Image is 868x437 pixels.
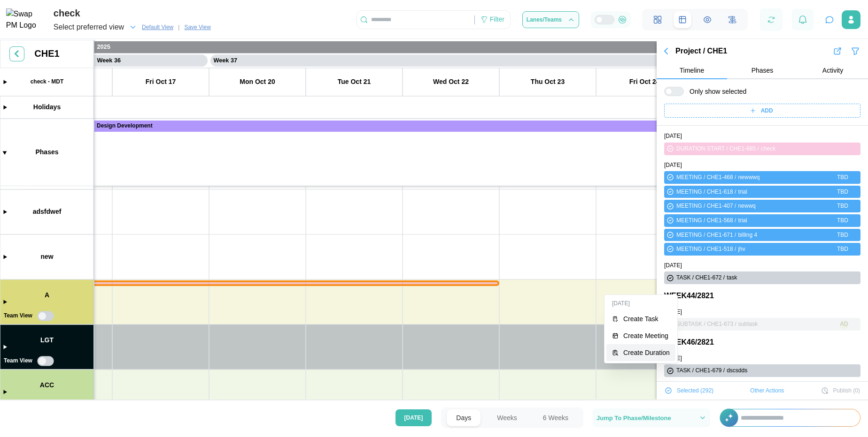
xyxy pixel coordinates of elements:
div: newwwq [738,173,835,182]
a: WEEK 44 / 2821 [664,290,714,302]
div: TBD [837,245,848,254]
div: TBD [837,231,848,240]
div: Create Task [623,315,670,323]
div: | [178,23,179,32]
span: Other Actions [750,384,784,397]
button: 6 Weeks [534,409,578,426]
a: [DATE] [664,161,682,170]
button: Refresh Grid [765,13,778,26]
span: ADD [761,104,773,117]
div: Project / CHE1 [675,45,832,57]
div: TBD [837,216,848,225]
div: check [761,144,848,153]
span: Activity [822,67,843,74]
div: check [54,6,215,21]
div: AD [840,320,848,329]
div: TASK / CHE1-679 / [676,366,725,375]
button: Open project assistant [823,13,836,26]
div: trial [738,216,835,225]
div: MEETING / CHE1-568 / [676,216,736,225]
span: Phases [752,67,774,74]
div: MEETING / CHE1-671 / [676,231,736,240]
div: newwq [738,202,835,211]
span: Jump To Phase/Milestone [597,415,671,421]
span: Selected ( 292 ) [677,384,713,397]
div: TBD [837,188,848,196]
div: subtask [738,320,838,329]
a: [DATE] [664,132,682,141]
div: TASK / CHE1-672 / [676,273,725,282]
div: MEETING / CHE1-407 / [676,202,736,211]
div: [DATE] [606,297,675,310]
span: Default View [142,23,173,32]
div: ENDS WED OCT 22 2025 [676,144,759,153]
div: Create Meeting [623,332,670,339]
div: Create Duration [623,349,670,356]
div: + [720,409,860,427]
button: Days [447,409,480,426]
span: Select preferred view [54,21,124,34]
div: trial [738,188,835,196]
a: WEEK 46 / 2821 [664,337,714,348]
a: [DATE] [664,261,682,270]
span: Lanes/Teams [527,17,562,23]
span: Timeline [680,67,704,74]
button: Weeks [488,409,527,426]
div: Filter [490,15,504,25]
div: MEETING / CHE1-618 / [676,188,736,196]
span: Only show selected [684,87,746,96]
div: jhv [738,245,835,254]
button: Export Results [832,46,843,56]
div: billing 4 [738,231,835,240]
img: Swap PM Logo [6,8,44,32]
div: TBD [837,173,848,182]
span: [DATE] [404,410,423,426]
div: TBD [837,202,848,211]
button: Filter [850,46,860,56]
span: Save View [184,23,210,32]
div: MEETING / CHE1-468 / [676,173,736,182]
div: dscsdds [727,366,848,375]
div: MEETING / CHE1-518 / [676,245,736,254]
div: SUBTASK / CHE1-673 / [676,320,736,329]
div: task [727,273,848,282]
